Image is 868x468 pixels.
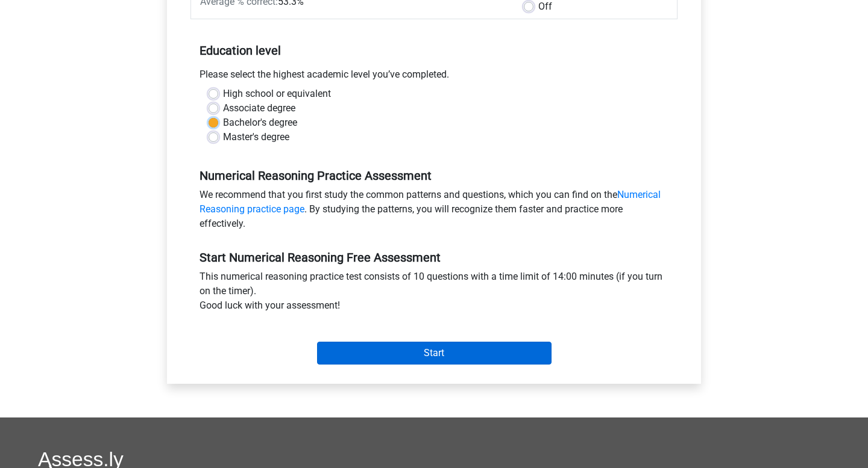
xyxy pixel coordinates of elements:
label: Bachelor's degree [223,115,297,130]
label: Associate degree [223,101,295,115]
label: Master's degree [223,130,289,144]
div: Please select the highest academic level you’ve completed. [190,67,678,87]
label: High school or equivalent [223,87,331,101]
h5: Education level [200,38,668,63]
div: This numerical reasoning practice test consists of 10 questions with a time limit of 14:00 minute... [190,269,678,318]
h5: Numerical Reasoning Practice Assessment [200,168,668,183]
input: Start [317,342,552,365]
div: We recommend that you first study the common patterns and questions, which you can find on the . ... [190,188,678,236]
h5: Start Numerical Reasoning Free Assessment [200,250,668,265]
